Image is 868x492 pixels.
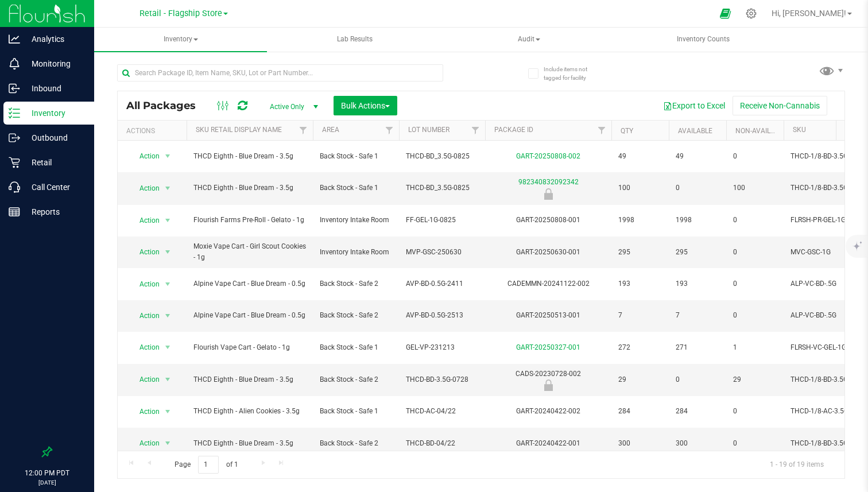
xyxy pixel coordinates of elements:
span: 29 [733,374,777,385]
span: 295 [676,247,719,258]
p: Reports [20,205,89,219]
span: Back Stock - Safe 2 [320,278,392,289]
span: 284 [618,406,662,417]
span: Back Stock - Safe 1 [320,342,392,353]
span: AVP-BD-0.5G-2411 [406,278,478,289]
span: Action [129,308,160,324]
span: 295 [618,247,662,258]
span: select [161,308,175,324]
div: Actions [126,127,182,135]
iframe: Resource center [11,400,46,435]
span: Action [129,148,160,164]
span: select [161,339,175,355]
a: Lot Number [408,126,449,134]
span: Action [129,339,160,355]
span: 7 [676,310,719,321]
span: Action [129,244,160,260]
span: 300 [676,438,719,449]
p: Call Center [20,180,89,194]
a: Package ID [494,126,533,134]
a: Inventory Counts [617,28,789,52]
span: Flourish Vape Cart - Gelato - 1g [193,342,306,353]
span: Open Ecommerce Menu [712,2,738,25]
inline-svg: Retail [9,157,20,168]
span: Back Stock - Safe 1 [320,151,392,162]
div: GART-20240422-001 [483,438,613,449]
a: SKU [793,126,806,134]
span: THCD Eighth - Blue Dream - 3.5g [193,438,306,449]
a: Lab Results [268,28,441,52]
p: Inbound [20,82,89,95]
span: Flourish Farms Pre-Roll - Gelato - 1g [193,215,306,226]
p: Retail [20,156,89,169]
a: GART-20250808-002 [516,152,580,160]
span: THCD-BD-04/22 [406,438,478,449]
span: Back Stock - Safe 2 [320,310,392,321]
div: GART-20250808-001 [483,215,613,226]
a: Audit [443,28,615,52]
a: Sku Retail Display Name [196,126,282,134]
inline-svg: Inbound [9,83,20,94]
span: Action [129,371,160,388]
inline-svg: Inventory [9,107,20,119]
span: Action [129,404,160,420]
span: 1998 [618,215,662,226]
span: 0 [676,374,719,385]
div: Newly Received [483,188,613,200]
span: FF-GEL-1G-0825 [406,215,478,226]
span: Inventory Intake Room [320,215,392,226]
div: CADS-20230728-002 [483,369,613,391]
span: Moxie Vape Cart - Girl Scout Cookies - 1g [193,241,306,263]
span: select [161,371,175,388]
span: AVP-BD-0.5G-2513 [406,310,478,321]
span: Back Stock - Safe 1 [320,406,392,417]
a: Filter [380,121,399,140]
span: THCD Eighth - Blue Dream - 3.5g [193,183,306,193]
inline-svg: Outbound [9,132,20,144]
span: THCD-BD_3.5G-0825 [406,151,478,162]
span: 0 [733,310,777,321]
div: CADEMMN-20241122-002 [483,278,613,289]
span: Back Stock - Safe 2 [320,438,392,449]
span: Retail - Flagship Store [139,9,222,18]
span: 0 [733,438,777,449]
span: 1 [733,342,777,353]
span: Inventory Counts [661,34,745,44]
span: Page of 1 [165,456,247,474]
span: select [161,180,175,196]
span: Lab Results [321,34,388,44]
a: Filter [466,121,485,140]
span: 1998 [676,215,719,226]
span: Hi, [PERSON_NAME]! [772,9,846,18]
button: Bulk Actions [334,96,397,115]
span: 193 [618,278,662,289]
span: 100 [733,183,777,193]
inline-svg: Reports [9,206,20,218]
span: 0 [733,151,777,162]
div: GART-20240422-002 [483,406,613,417]
span: THCD-BD-3.5G-0728 [406,374,478,385]
span: 0 [733,247,777,258]
span: Action [129,276,160,292]
div: Manage settings [744,8,758,19]
input: Search Package ID, Item Name, SKU, Lot or Part Number... [117,64,443,82]
a: Non-Available [735,127,786,135]
span: select [161,276,175,292]
span: 0 [733,215,777,226]
span: Alpine Vape Cart - Blue Dream - 0.5g [193,310,306,321]
span: 7 [618,310,662,321]
a: Area [322,126,339,134]
span: select [161,212,175,228]
span: All Packages [126,99,207,112]
span: 1 - 19 of 19 items [761,456,833,473]
span: Back Stock - Safe 2 [320,374,392,385]
div: GART-20250513-001 [483,310,613,321]
a: Inventory [94,28,267,52]
inline-svg: Analytics [9,33,20,45]
span: select [161,435,175,451]
span: Back Stock - Safe 1 [320,183,392,193]
a: GART-20250327-001 [516,343,580,351]
span: THCD Eighth - Blue Dream - 3.5g [193,374,306,385]
span: 0 [676,183,719,193]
